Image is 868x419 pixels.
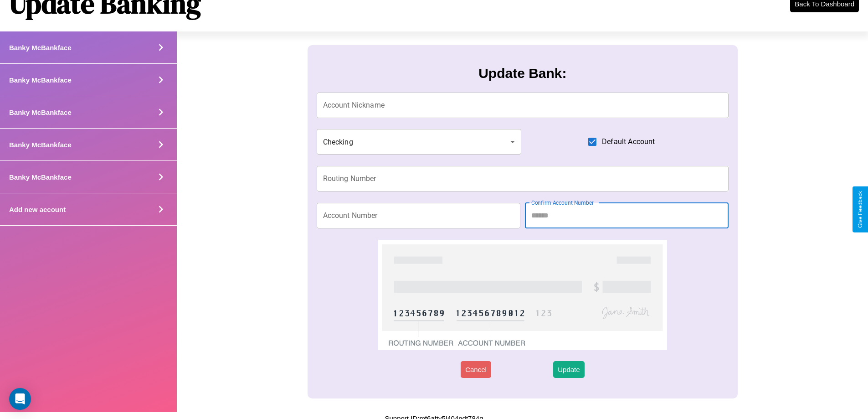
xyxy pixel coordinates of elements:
[531,199,594,207] label: Confirm Account Number
[461,361,491,378] button: Cancel
[9,44,72,52] h4: Banky McBankface
[602,136,655,147] span: Default Account
[857,191,863,228] div: Give Feedback
[9,206,66,213] h4: Add new account
[9,388,31,410] div: Open Intercom Messenger
[9,76,72,84] h4: Banky McBankface
[9,141,72,149] h4: Banky McBankface
[317,129,522,155] div: Checking
[378,240,667,350] img: check
[9,173,72,181] h4: Banky McBankface
[553,361,584,378] button: Update
[9,109,72,116] h4: Banky McBankface
[478,66,566,81] h3: Update Bank:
